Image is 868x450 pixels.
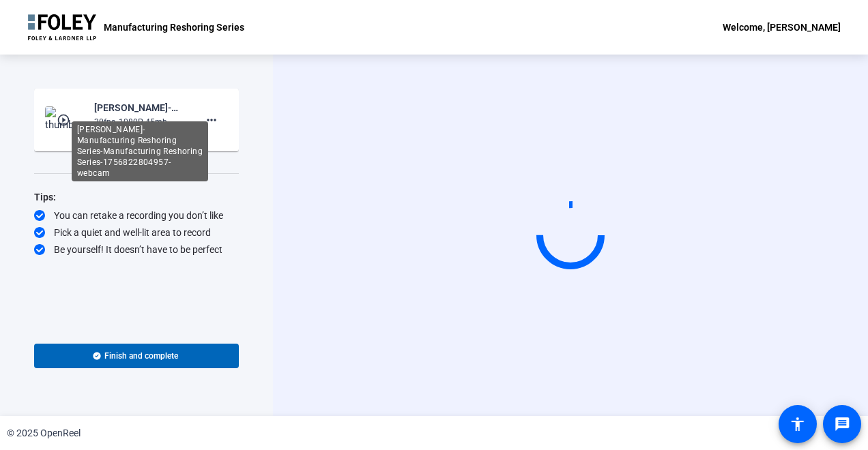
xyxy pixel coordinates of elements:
[57,113,73,127] mat-icon: play_circle_outline
[790,416,806,432] mat-icon: accessibility
[45,106,85,134] img: thumb-nail
[94,100,186,116] div: [PERSON_NAME]-Manufacturing Reshoring Series-Manufacturing Reshoring Series-1756822804957-webcam
[34,226,239,239] div: Pick a quiet and well-lit area to record
[34,189,239,205] div: Tips:
[72,121,208,181] div: [PERSON_NAME]-Manufacturing Reshoring Series-Manufacturing Reshoring Series-1756822804957-webcam
[203,112,220,128] mat-icon: more_horiz
[27,14,97,41] img: OpenReel logo
[834,416,850,432] mat-icon: message
[104,350,178,361] span: Finish and complete
[34,209,239,222] div: You can retake a recording you don’t like
[723,19,841,35] div: Welcome, [PERSON_NAME]
[104,19,244,35] p: Manufacturing Reshoring Series
[34,243,239,256] div: Be yourself! It doesn’t have to be perfect
[7,426,81,440] div: © 2025 OpenReel
[34,344,239,368] button: Finish and complete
